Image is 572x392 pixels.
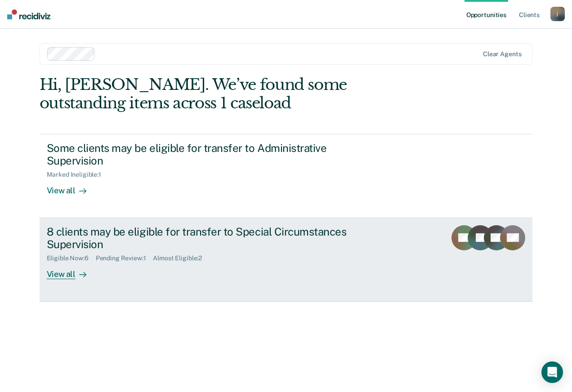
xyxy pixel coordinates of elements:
div: Pending Review : 1 [96,254,153,262]
div: Open Intercom Messenger [541,361,563,383]
a: Some clients may be eligible for transfer to Administrative SupervisionMarked Ineligible:1View all [40,134,533,218]
div: View all [47,178,97,196]
div: Marked Ineligible : 1 [47,171,108,178]
div: Hi, [PERSON_NAME]. We’ve found some outstanding items across 1 caseload [40,76,434,112]
div: Clear agents [483,50,521,58]
div: Some clients may be eligible for transfer to Administrative Supervision [47,142,362,168]
img: Recidiviz [7,9,50,19]
div: Eligible Now : 6 [47,254,96,262]
div: 8 clients may be eligible for transfer to Special Circumstances Supervision [47,225,362,251]
div: Almost Eligible : 2 [153,254,209,262]
a: 8 clients may be eligible for transfer to Special Circumstances SupervisionEligible Now:6Pending ... [40,218,533,302]
button: j [550,7,565,21]
div: View all [47,262,97,280]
